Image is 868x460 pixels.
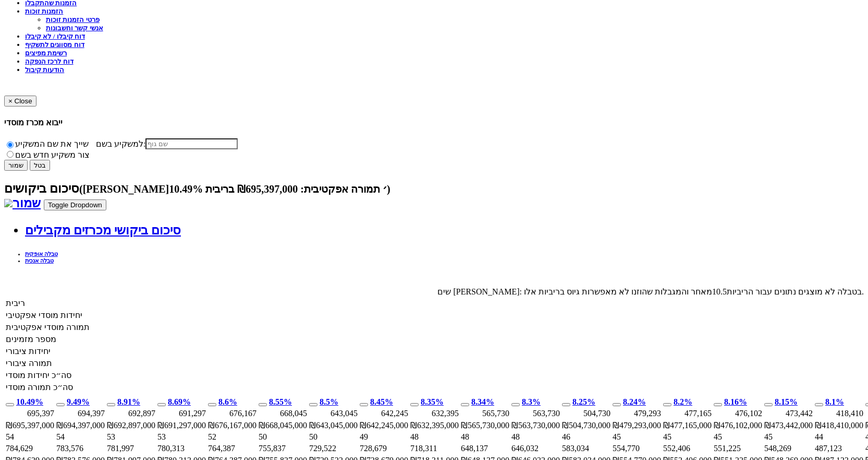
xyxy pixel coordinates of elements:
td: יחידות ציבורי [5,346,90,357]
td: מספר מזמינים [5,432,55,442]
td: תמורה ציבורי [5,358,90,369]
a: הזמנות זוכות [25,7,63,15]
a: 9.49% [67,397,90,406]
a: שמור [4,196,41,210]
a: דוח קיבלו / לא קיבלו [25,32,85,40]
td: מספר מזמינים [359,432,409,442]
td: יחידות ציבורי [258,443,308,454]
div: 10.5 [712,287,727,297]
td: יחידות אפקטיבי [511,408,560,419]
a: דוח לרכז הנפקה [25,57,74,65]
td: יחידות אפקטיבי [106,408,156,419]
td: מספר מזמינים [713,432,763,442]
td: תמורה אפקטיבית [5,420,55,431]
td: מספר מזמינים [56,432,105,442]
a: 8.25% [572,397,595,406]
td: יחידות ציבורי [663,443,712,454]
td: יחידות אפקטיבי [460,408,510,419]
td: סה״כ תמורה מוסדי [5,382,90,393]
td: מספר מזמינים [410,432,459,442]
a: 8.45% [370,397,393,406]
td: מספר מזמינים [663,432,712,442]
td: יחידות אפקטיבי [309,408,358,419]
td: יחידות אפקטיבי [663,408,712,419]
label: שייך את שם המשקיע למשקיע בשם: [4,138,864,149]
a: 10.49% [16,397,43,406]
td: מספר מזמינים [5,334,90,345]
a: סיכום ביקושי מכרזים מקבילים [25,223,181,237]
a: 8.5% [320,397,338,406]
td: יחידות ציבורי [561,443,611,454]
td: תמורה אפקטיבית [713,420,763,431]
td: יחידות אפקטיבי [5,408,55,419]
div: שים [PERSON_NAME]: בטבלה לא מוצגים נתונים עבור הריביות מאחר והמגבלות שהוזנו לא מאפשרות גיוס בריבי... [4,287,864,297]
td: סה״כ יחידות מוסדי [5,370,90,381]
td: יחידות אפקטיבי [764,408,813,419]
td: תמורה אפקטיבית [764,420,813,431]
td: מספר מזמינים [612,432,662,442]
span: × [8,97,13,105]
a: 8.24% [623,397,646,406]
td: יחידות אפקטיבי [207,408,257,419]
td: תמורה מוסדי אפקטיבית [5,322,90,333]
td: יחידות אפקטיבי [359,408,409,419]
td: מספר מזמינים [258,432,308,442]
span: Toggle Dropdown [48,201,102,209]
td: יחידות אפקטיבי [56,408,105,419]
td: תמורה אפקטיבית [410,420,459,431]
td: יחידות אפקטיבי [814,408,864,419]
td: מספר מזמינים [106,432,156,442]
td: יחידות מוסדי אפקטיבי [5,310,90,321]
a: 8.91% [117,397,140,406]
td: תמורה אפקטיבית [106,420,156,431]
td: מספר מזמינים [157,432,206,442]
a: רשימת מפיצים [25,49,67,57]
td: יחידות ציבורי [764,443,813,454]
td: יחידות ציבורי [56,443,105,454]
td: תמורה אפקטיבית [511,420,560,431]
a: 8.55% [269,397,292,406]
td: תמורה אפקטיבית [258,420,308,431]
td: מספר מזמינים [309,432,358,442]
a: 8.35% [421,397,444,406]
td: תמורה אפקטיבית [814,420,864,431]
td: יחידות אפקטיבי [561,408,611,419]
input: שם גוף [145,138,238,149]
td: יחידות ציבורי [309,443,358,454]
td: תמורה אפקטיבית [663,420,712,431]
small: ([PERSON_NAME]׳ תמורה אפקטיבית: ₪695,397,000 בריבית 10.49%) [79,183,390,195]
button: בטל [30,160,50,171]
a: 8.3% [522,397,541,406]
a: 8.16% [724,397,747,406]
a: טבלה אופקית [25,251,58,257]
img: excel-file-black.png [4,199,13,207]
td: יחידות ציבורי [106,443,156,454]
td: תמורה אפקטיבית [359,420,409,431]
a: 8.69% [168,397,191,406]
td: תמורה אפקטיבית [309,420,358,431]
button: שמור [4,160,28,171]
td: מספר מזמינים [764,432,813,442]
td: תמורה אפקטיבית [561,420,611,431]
a: 8.34% [471,397,494,406]
td: תמורה אפקטיבית [460,420,510,431]
h4: ייבוא מכרז מוסדי [4,117,864,127]
td: תמורה אפקטיבית [612,420,662,431]
a: 8.2% [674,397,692,406]
td: יחידות אפקטיבי [258,408,308,419]
button: Toggle Dropdown [44,199,106,210]
a: אנשי קשר וחשבונות [46,24,103,32]
td: יחידות ציבורי [511,443,560,454]
td: מספר מזמינים [207,432,257,442]
td: יחידות ציבורי [359,443,409,454]
td: תמורה אפקטיבית [56,420,105,431]
label: צור משקיע חדש בשם [4,150,97,159]
td: מספר מזמינים [511,432,560,442]
a: 8.6% [218,397,237,406]
td: מספר מזמינים [561,432,611,442]
td: יחידות ציבורי [814,443,864,454]
a: הודעות קיבול [25,66,64,74]
td: יחידות אפקטיבי [713,408,763,419]
td: ריבית [5,298,90,309]
span: Close [15,97,32,105]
